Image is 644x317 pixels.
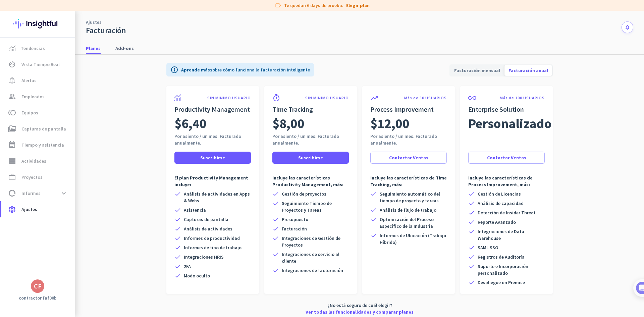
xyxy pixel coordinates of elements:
[1,72,75,89] a: notification_importantAlertas
[468,94,476,102] i: all_inclusive
[380,191,447,204] span: Seguimiento automático del tiempo de proyecto y tareas
[389,154,428,161] span: Contactar Ventas
[8,76,16,85] i: notification_important
[282,225,307,232] span: Facturación
[272,133,349,146] div: Por asiento / un mes. Facturado anualmente.
[370,191,377,197] i: check
[207,95,251,101] p: SIN MINIMO USUARIO
[282,200,349,213] span: Seguimiento Tiempo de Proyectos y Tareas
[184,254,224,260] span: Integraciones HRIS
[478,219,516,225] span: Reporte Avanzado
[468,105,545,114] h2: Enterprise Solution
[622,21,633,33] button: notifications
[380,216,447,229] span: Optimización del Proceso Específico de la Industria
[272,235,279,242] i: check
[1,185,75,201] a: data_usageInformesexpand_more
[174,272,181,279] i: check
[174,152,251,164] button: Suscribirse
[478,200,524,207] span: Análisis de capacidad
[468,200,475,207] i: check
[86,25,126,36] div: Facturación
[1,169,75,185] a: work_outlineProyectos
[272,216,279,223] i: check
[370,152,447,164] button: Contactar Ventas
[487,154,526,161] span: Contactar Ventas
[8,141,16,149] i: event_note
[21,125,66,133] span: Capturas de pantalla
[200,154,225,161] span: Suscribirse
[1,40,75,56] a: menu-itemTendencias
[468,254,475,260] i: check
[115,45,134,52] span: Add-ons
[282,267,343,274] span: Integraciones de facturación
[478,191,521,197] span: Gestión de Licencias
[468,209,475,216] i: check
[8,109,16,117] i: toll
[174,216,181,223] i: check
[272,200,279,207] i: check
[272,251,279,258] i: check
[86,19,102,25] a: Ajustes
[468,152,545,164] button: Contactar Ventas
[184,263,191,270] span: 2FA
[174,105,251,114] h2: Productivity Management
[298,154,323,161] span: Suscribirse
[370,232,377,239] i: check
[370,216,377,223] i: check
[450,62,504,78] span: Facturación mensual
[174,191,181,197] i: check
[625,24,630,30] i: notifications
[370,174,447,188] p: Incluye las características de Time Tracking, más:
[8,60,16,68] i: av_timer
[1,121,75,137] a: perm_mediaCapturas de pantalla
[34,283,42,289] div: CF
[1,89,75,105] a: groupEmpleados
[380,207,436,213] span: Análisis de flujo de trabajo
[478,228,545,242] span: Integraciones de Data Warehouse
[174,225,181,232] i: check
[346,2,370,9] a: Elegir plan
[504,62,552,78] span: Facturación anual
[1,105,75,121] a: tollEquipos
[184,216,228,223] span: Capturas de pantalla
[8,125,16,133] i: perm_media
[174,133,251,146] div: Por asiento / un mes. Facturado anualmente.
[305,95,349,101] p: SIN MINIMO USUARIO
[272,152,349,164] button: Suscribirse
[8,189,16,197] i: data_usage
[468,174,545,188] p: Incluye las características de Process Improvement, más:
[327,302,392,309] span: ¿No está seguro de cuál elegir?
[58,187,70,199] button: expand_more
[181,67,210,73] a: Aprende más
[86,45,101,52] span: Planes
[21,44,45,52] span: Tendencias
[370,133,447,146] div: Por asiento / un mes. Facturado anualmente.
[370,94,378,102] i: trending_up
[272,105,349,114] h2: Time Tracking
[184,225,232,232] span: Análisis de actividades
[184,191,251,204] span: Análisis de actividades en Apps & Webs
[370,105,447,114] h2: Process Improvement
[184,235,240,242] span: Informes de productividad
[478,263,545,276] span: Soporte e Incorporación personalizado
[8,157,16,165] i: storage
[1,201,75,217] a: settingsAjustes
[8,173,16,181] i: work_outline
[478,279,525,286] span: Despliegue on Premise
[468,263,475,270] i: check
[9,45,15,51] img: menu-item
[174,263,181,270] i: check
[1,137,75,153] a: event_noteTiempo y asistencia
[184,244,241,251] span: Informes de tipo de trabajo
[8,93,16,101] i: group
[468,279,475,286] i: check
[275,2,281,9] i: label
[468,219,475,225] i: check
[404,95,447,101] p: Más de 50 USUARIOS
[184,207,206,213] span: Asistencia
[468,114,551,133] span: Personalizado
[370,114,410,133] span: $12,00
[282,191,326,197] span: Gestión de proyectos
[272,114,305,133] span: $8,00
